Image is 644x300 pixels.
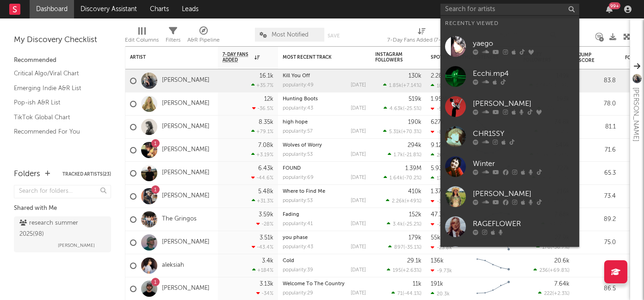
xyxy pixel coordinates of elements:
[579,75,616,86] div: 83.8
[62,172,111,177] button: Tracked Artists(23)
[223,52,252,63] span: 7-Day Fans Added
[554,291,568,296] span: +2.3 %
[393,222,403,227] span: 3.4k
[283,212,366,217] div: Fading
[14,35,111,46] div: My Discovery Checklist
[552,245,568,250] span: -36.7 %
[390,106,403,111] span: 4.63k
[431,83,448,89] div: 106k
[283,235,308,240] a: you phase
[162,262,184,269] a: aleksiah
[14,55,111,66] div: Recommended
[440,31,579,61] a: yaego
[387,221,421,227] div: ( )
[386,198,421,204] div: ( )
[283,120,366,125] div: high hope
[606,6,613,13] button: 99+
[252,244,273,250] div: -43.4 %
[283,152,313,157] div: popularity: 53
[579,168,616,179] div: 65.3
[445,18,575,29] div: Recently Viewed
[162,100,210,108] a: [PERSON_NAME]
[14,83,102,93] a: Emerging Indie A&R List
[283,55,352,60] div: Most Recent Track
[162,146,210,154] a: [PERSON_NAME]
[473,68,575,79] div: Ecchi.mp4
[473,218,575,229] div: RAGEFLOWER
[383,82,421,88] div: ( )
[440,182,579,212] a: [PERSON_NAME]
[125,23,159,50] div: Edit Columns
[579,191,616,202] div: 73.4
[431,258,444,264] div: 136k
[413,281,421,287] div: 11k
[579,122,616,133] div: 81.1
[394,245,403,250] span: 897
[440,212,579,242] a: RAGEFLOWER
[431,268,452,274] div: -9.73k
[252,267,273,273] div: +184 %
[14,185,111,198] input: Search for folders...
[264,96,273,102] div: 12k
[283,282,366,287] div: Welcome To The Country
[473,188,575,199] div: [PERSON_NAME]
[431,291,450,297] div: 20.3k
[351,221,366,227] div: [DATE]
[409,96,421,102] div: 519k
[14,169,40,180] div: Folders
[579,145,616,156] div: 71.6
[283,166,366,171] div: FOUND
[554,258,570,264] div: 20.6k
[536,244,570,250] div: ( )
[440,4,579,15] input: Search for artists
[473,38,575,49] div: yaego
[283,221,313,227] div: popularity: 41
[283,258,366,263] div: Cold
[283,291,313,296] div: popularity: 29
[251,82,273,88] div: +35.7 %
[440,92,579,122] a: [PERSON_NAME]
[630,87,641,141] div: [PERSON_NAME]
[283,166,301,171] a: FOUND
[258,142,273,148] div: 7.08k
[283,143,366,148] div: Wolves of Worry
[351,152,366,157] div: [DATE]
[409,212,421,218] div: 152k
[579,283,616,294] div: 86.5
[283,282,345,287] a: Welcome To The Country
[431,152,449,158] div: 206k
[162,192,210,200] a: [PERSON_NAME]
[539,268,548,273] span: 236
[259,212,273,218] div: 3.59k
[351,245,366,250] div: [DATE]
[550,268,568,273] span: +69.8 %
[404,176,420,181] span: -70.2 %
[251,129,273,135] div: +79.1 %
[351,268,366,273] div: [DATE]
[388,244,421,250] div: ( )
[431,212,446,218] div: 47.3k
[251,152,273,158] div: +3.19 %
[431,198,452,204] div: -35.8k
[14,68,102,79] a: Critical Algo/Viral Chart
[579,52,602,63] div: Jump Score
[283,235,366,240] div: you phase
[538,290,570,296] div: ( )
[408,119,421,125] div: 190k
[579,260,616,271] div: 81.2
[391,290,421,296] div: ( )
[283,189,366,194] div: Where to Find Me
[389,129,401,135] span: 5.31k
[351,198,366,203] div: [DATE]
[542,245,551,250] span: 176
[383,129,421,135] div: ( )
[375,52,408,63] div: Instagram Followers
[404,106,420,111] span: -25.5 %
[431,175,448,181] div: 176k
[252,198,273,204] div: +31.3 %
[404,153,420,158] span: -21.8 %
[272,32,309,38] span: Most Notified
[19,218,103,240] div: research summer 2025 ( 98 )
[473,98,575,109] div: [PERSON_NAME]
[431,165,447,171] div: 5.93M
